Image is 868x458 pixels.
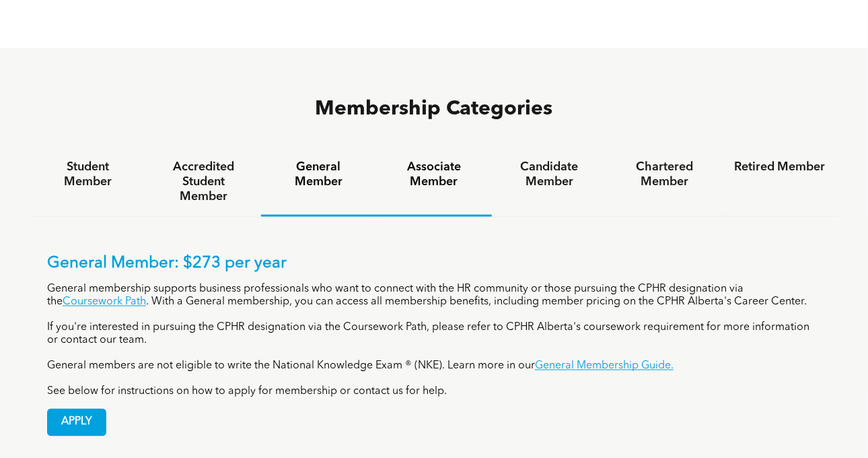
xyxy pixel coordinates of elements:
a: General Membership Guide. [535,361,674,372]
a: Coursework Path [63,297,146,308]
h4: General Member [273,160,364,189]
p: See below for instructions on how to apply for membership or contact us for help. [47,386,821,399]
p: General members are not eligible to write the National Knowledge Exam ® (NKE). Learn more in our [47,360,821,373]
h4: Associate Member [388,160,479,189]
p: If you're interested in pursuing the CPHR designation via the Coursework Path, please refer to CP... [47,322,821,348]
p: General membership supports business professionals who want to connect with the HR community or t... [47,284,821,309]
h4: Candidate Member [504,160,595,189]
p: General Member: $273 per year [47,254,821,273]
span: APPLY [48,410,106,436]
h4: Chartered Member [619,160,710,189]
span: Membership Categories [316,99,553,119]
a: APPLY [47,409,106,436]
h4: Accredited Student Member [157,160,248,204]
h4: Retired Member [735,160,826,174]
h4: Student Member [42,160,133,189]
